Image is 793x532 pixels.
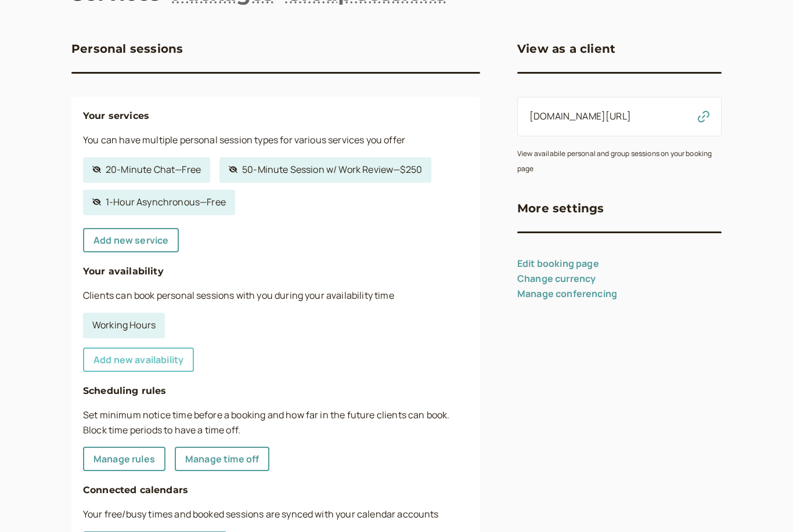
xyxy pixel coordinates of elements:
[83,264,468,279] h4: Your availability
[83,507,468,522] p: Your free/busy times and booked sessions are synced with your calendar accounts
[83,483,468,498] h4: Connected calendars
[517,287,617,300] a: Manage conferencing
[735,476,793,532] iframe: Chat Widget
[83,447,165,471] a: Manage rules
[83,157,210,183] a: 20-Minute Chat—Free
[175,447,269,471] a: Manage time off
[83,348,194,372] a: Add new availability
[517,272,596,285] a: Change currency
[219,157,431,183] a: 50-Minute Session w/ Work Review—$250
[517,149,712,173] small: View availabile personal and group sessions on your booking page
[83,408,468,438] p: Set minimum notice time before a booking and how far in the future clients can book. Block time p...
[83,190,235,215] a: 1-Hour Asynchronous—Free
[517,257,599,270] a: Edit booking page
[517,39,615,58] h3: View as a client
[83,133,468,148] p: You can have multiple personal session types for various services you offer
[83,288,468,303] p: Clients can book personal sessions with you during your availability time
[83,108,468,124] h4: Your services
[517,199,604,218] h3: More settings
[83,228,179,252] a: Add new service
[83,383,468,399] h4: Scheduling rules
[71,39,183,58] h3: Personal sessions
[83,313,165,338] a: Working Hours
[529,110,631,122] a: [DOMAIN_NAME][URL]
